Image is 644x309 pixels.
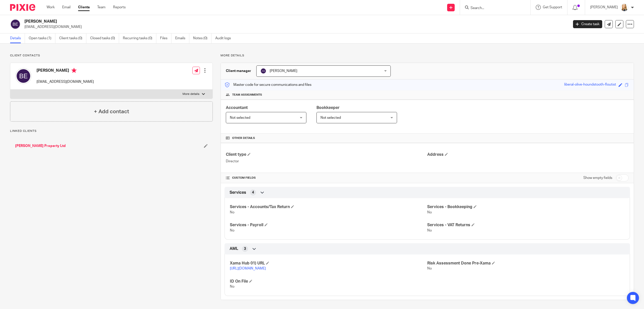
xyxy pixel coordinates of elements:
[427,229,432,232] span: No
[123,33,156,43] a: Recurring tasks (0)
[427,267,432,270] span: No
[270,69,297,73] span: [PERSON_NAME]
[427,204,625,210] h4: Services - Bookkeeping
[226,68,251,73] h3: Client manager
[78,5,90,10] a: Clients
[113,5,126,10] a: Reports
[316,106,340,110] span: Bookkeeper
[230,229,234,232] span: No
[97,5,105,10] a: Team
[244,246,246,251] span: 3
[226,106,248,110] span: Accountant
[620,4,628,12] img: Headshot%20White%20Background.jpg
[193,33,211,43] a: Notes (0)
[90,33,119,43] a: Closed tasks (0)
[221,54,634,58] p: More details
[47,5,55,10] a: Work
[230,285,234,288] span: No
[226,152,427,157] h4: Client type
[10,54,213,58] p: Client contacts
[24,24,565,29] p: [EMAIL_ADDRESS][DOMAIN_NAME]
[225,82,311,87] p: Master code for secure communications and files
[59,33,86,43] a: Client tasks (0)
[230,211,234,214] span: No
[226,159,427,164] p: Director
[427,152,629,157] h4: Address
[15,143,66,148] a: [PERSON_NAME] Property Ltd
[10,19,21,29] img: svg%3E
[37,68,94,74] h4: [PERSON_NAME]
[260,68,266,74] img: svg%3E
[183,92,199,96] p: More details
[573,20,602,28] a: Create task
[15,68,31,84] img: svg%3E
[226,176,427,180] h4: CUSTOM FIELDS
[427,222,625,228] h4: Services - VAT Returns
[230,246,238,251] span: AML
[232,93,262,97] span: Team assignments
[583,175,612,180] label: Show empty fields
[564,82,616,88] div: liberal-olive-houndstooth-floutist
[10,4,35,11] img: Pixie
[10,129,213,133] p: Linked clients
[320,116,341,120] span: Not selected
[230,204,427,210] h4: Services - Accounts/Tax Return
[71,68,77,73] i: Primary
[232,136,255,140] span: Other details
[29,33,55,43] a: Open tasks (1)
[160,33,171,43] a: Files
[252,190,254,195] span: 4
[230,222,427,228] h4: Services - Payroll
[62,5,70,10] a: Email
[427,211,432,214] span: No
[590,5,618,10] p: [PERSON_NAME]
[94,108,129,115] h4: + Add contact
[175,33,189,43] a: Emails
[230,190,246,195] span: Services
[37,79,94,84] p: [EMAIL_ADDRESS][DOMAIN_NAME]
[427,261,625,266] h4: Risk Assessment Done Pre-Xama
[230,267,266,270] a: [URL][DOMAIN_NAME]
[470,6,515,11] input: Search
[230,279,427,284] h4: ID On File
[215,33,235,43] a: Audit logs
[230,261,427,266] h4: Xama Hub 01) URL
[230,116,250,120] span: Not selected
[24,19,457,24] h2: [PERSON_NAME]
[10,33,25,43] a: Details
[543,6,562,9] span: Get Support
